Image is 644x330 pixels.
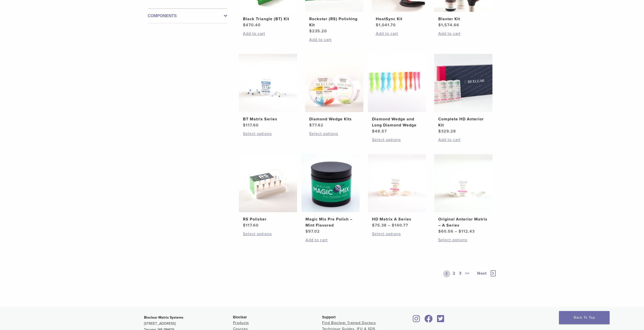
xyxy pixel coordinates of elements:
[452,270,456,277] a: 2
[438,16,488,22] h2: Blaster Kit
[438,129,441,134] span: $
[243,16,293,22] h2: Black Triangle (BT) Kit
[438,116,488,128] h2: Complete HD Anterior Kit
[434,54,492,112] img: Complete HD Anterior Kit
[309,29,312,34] span: $
[243,223,246,228] span: $
[368,154,427,228] a: HD Matrix A SeriesHD Matrix A Series
[243,131,293,137] a: Select options for “BT Matrix Series”
[233,321,249,325] a: Products
[438,137,488,143] a: Add to cart: “Complete HD Anterior Kit”
[372,137,422,143] a: Select options for “Diamond Wedge and Long Diamond Wedge”
[309,123,312,128] span: $
[239,154,298,228] a: RS PolisherRS Polisher $117.60
[305,54,364,128] a: Diamond Wedge KitsDiamond Wedge Kits $77.62
[243,31,293,37] a: Add to cart: “Black Triangle (BT) Kit”
[309,16,359,28] h2: Rockstar (RS) Polishing Kit
[305,229,308,234] span: $
[455,229,457,234] span: –
[239,54,298,128] a: BT Matrix SeriesBT Matrix Series $117.60
[309,123,323,128] bdi: 77.62
[477,271,487,276] span: Next
[376,23,396,28] bdi: 1,041.70
[243,231,293,237] a: Select options for “RS Polisher”
[388,223,390,228] span: –
[305,229,320,234] bdi: 97.02
[458,270,463,277] a: 3
[372,129,375,134] span: $
[243,23,246,28] span: $
[438,23,441,28] span: $
[376,16,426,22] h2: HeatSync Kit
[309,37,359,43] a: Add to cart: “Rockstar (RS) Polishing Kit”
[239,154,297,212] img: RS Polisher
[301,154,360,212] img: Magic Mix Pre Polish - Mint Flavored
[443,270,450,277] a: 1
[372,223,387,228] bdi: 75.38
[459,229,461,234] span: $
[243,223,259,228] bdi: 117.60
[559,311,610,324] a: Back To Top
[243,216,293,222] h2: RS Polisher
[438,23,459,28] bdi: 1,574.66
[322,321,376,325] a: Find Bioclear Trained Doctors
[243,23,261,28] bdi: 470.40
[376,23,379,28] span: $
[464,270,471,277] a: >>
[309,131,359,137] a: Select options for “Diamond Wedge Kits”
[438,216,488,228] h2: Original Anterior Matrix – A Series
[435,318,446,323] a: Bioclear
[438,237,488,243] a: Select options for “Original Anterior Matrix - A Series”
[411,318,422,323] a: Bioclear
[372,129,387,134] bdi: 48.57
[233,315,247,319] span: Bioclear
[434,154,492,212] img: Original Anterior Matrix - A Series
[438,229,453,234] bdi: 60.56
[243,123,246,128] span: $
[423,318,434,323] a: Bioclear
[148,13,227,19] label: Components
[372,231,422,237] a: Select options for “HD Matrix A Series”
[376,31,426,37] a: Add to cart: “HeatSync Kit”
[368,54,426,112] img: Diamond Wedge and Long Diamond Wedge
[243,116,293,122] h2: BT Matrix Series
[305,237,356,243] a: Add to cart: “Magic Mix Pre Polish - Mint Flavored”
[243,123,259,128] bdi: 117.60
[309,29,327,34] bdi: 235.20
[305,54,363,112] img: Diamond Wedge Kits
[322,315,336,319] span: Support
[305,216,356,228] h2: Magic Mix Pre Polish – Mint Flavored
[372,223,375,228] span: $
[434,154,493,234] a: Original Anterior Matrix - A SeriesOriginal Anterior Matrix – A Series
[434,54,493,134] a: Complete HD Anterior KitComplete HD Anterior Kit $329.28
[438,31,488,37] a: Add to cart: “Blaster Kit”
[239,54,297,112] img: BT Matrix Series
[301,154,360,234] a: Magic Mix Pre Polish - Mint FlavoredMagic Mix Pre Polish – Mint Flavored $97.02
[309,116,359,122] h2: Diamond Wedge Kits
[392,223,408,228] bdi: 140.77
[438,229,441,234] span: $
[372,216,422,222] h2: HD Matrix A Series
[392,223,394,228] span: $
[459,229,475,234] bdi: 112.43
[368,54,427,134] a: Diamond Wedge and Long Diamond WedgeDiamond Wedge and Long Diamond Wedge $48.57
[368,154,426,212] img: HD Matrix A Series
[144,315,183,320] strong: Bioclear Matrix Systems
[438,129,456,134] bdi: 329.28
[372,116,422,128] h2: Diamond Wedge and Long Diamond Wedge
